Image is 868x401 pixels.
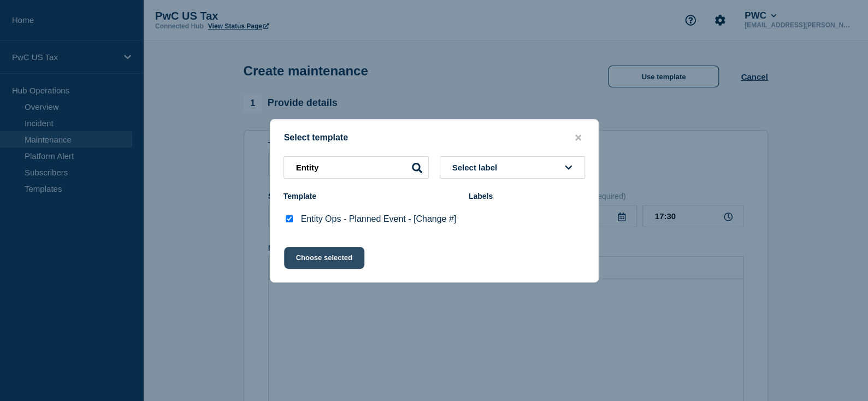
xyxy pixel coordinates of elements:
[286,215,293,222] input: Entity Ops - Planned Event - [Change #] checkbox
[301,214,457,224] p: Entity Ops - Planned Event - [Change #]
[284,156,429,179] input: Search templates & labels
[440,156,585,179] button: Select label
[270,133,598,143] div: Select template
[469,192,585,200] div: Labels
[284,192,458,200] div: Template
[284,247,364,269] button: Choose selected
[572,133,584,143] button: close button
[452,163,502,172] span: Select label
